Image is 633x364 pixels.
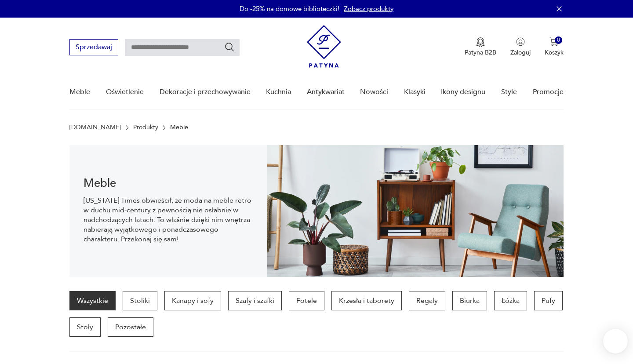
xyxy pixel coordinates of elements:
a: Stoliki [123,291,157,310]
button: 0Koszyk [545,37,564,57]
a: Produkty [133,124,158,131]
a: Fotele [289,291,324,310]
img: Ikonka użytkownika [516,37,525,46]
a: Zobacz produkty [344,4,393,13]
a: Krzesła i taborety [331,291,402,310]
a: Regały [409,291,445,310]
a: Klasyki [404,75,426,109]
a: Szafy i szafki [228,291,282,310]
p: Patyna B2B [465,48,496,57]
a: Meble [69,75,90,109]
p: Koszyk [545,48,564,57]
button: Sprzedawaj [69,39,118,55]
p: Do -25% na domowe biblioteczki! [240,4,339,13]
p: Zaloguj [510,48,531,57]
p: Meble [170,124,188,131]
a: Style [501,75,517,109]
a: Ikony designu [441,75,485,109]
button: Szukaj [224,42,235,52]
a: Ikona medaluPatyna B2B [465,37,496,57]
a: [DOMAIN_NAME] [69,124,121,131]
a: Kuchnia [266,75,291,109]
a: Antykwariat [307,75,345,109]
a: Sprzedawaj [69,45,118,51]
a: Promocje [533,75,564,109]
a: Stoły [69,317,101,337]
button: Zaloguj [510,37,531,57]
a: Dekoracje i przechowywanie [160,75,251,109]
img: Ikona koszyka [549,37,558,46]
a: Łóżka [494,291,527,310]
a: Wszystkie [69,291,116,310]
a: Nowości [360,75,388,109]
a: Oświetlenie [106,75,144,109]
a: Kanapy i sofy [164,291,221,310]
img: Meble [267,145,564,277]
p: [US_STATE] Times obwieścił, że moda na meble retro w duchu mid-century z pewnością nie osłabnie w... [84,196,253,244]
img: Ikona medalu [476,37,485,47]
a: Pozostałe [108,317,153,337]
a: Biurka [452,291,487,310]
img: Patyna - sklep z meblami i dekoracjami vintage [307,25,341,68]
h1: Meble [84,178,253,189]
div: 0 [555,36,562,44]
button: Patyna B2B [465,37,496,57]
a: Pufy [534,291,563,310]
iframe: Smartsupp widget button [603,329,628,353]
